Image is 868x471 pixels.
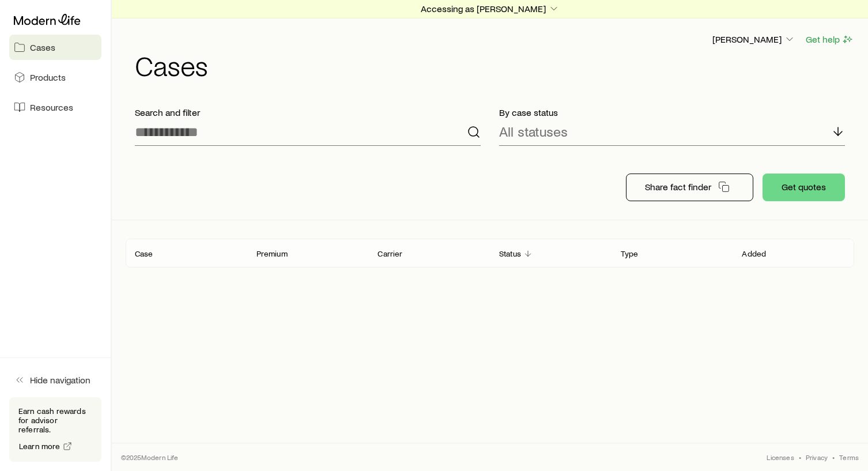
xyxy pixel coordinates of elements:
p: Case [135,249,153,258]
button: [PERSON_NAME] [712,33,796,47]
a: Cases [9,35,101,60]
p: Share fact finder [645,181,711,193]
p: © 2025 Modern Life [121,453,179,462]
p: Added [742,249,766,258]
a: Terms [839,453,859,462]
span: Hide navigation [30,374,90,386]
p: All statuses [499,123,568,140]
p: Status [499,249,521,258]
button: Get quotes [763,174,845,201]
a: Licenses [767,453,794,462]
span: • [799,453,801,462]
a: Privacy [806,453,828,462]
p: By case status [499,107,845,118]
span: Learn more [19,442,61,450]
p: Accessing as [PERSON_NAME] [421,3,560,14]
button: Hide navigation [9,367,101,393]
p: Search and filter [135,107,481,118]
span: Resources [30,101,73,113]
a: Products [9,65,101,90]
span: Products [30,71,66,83]
button: Share fact finder [626,174,753,201]
button: Get help [805,33,854,46]
p: Carrier [378,249,402,258]
p: Premium [256,249,288,258]
p: Earn cash rewards for advisor referrals. [18,406,92,434]
p: [PERSON_NAME] [712,33,795,45]
h1: Cases [135,51,854,79]
p: Type [621,249,639,258]
a: Resources [9,95,101,120]
div: Client cases [126,239,854,267]
div: Earn cash rewards for advisor referrals.Learn more [9,397,101,462]
span: • [832,453,835,462]
span: Cases [30,42,55,53]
